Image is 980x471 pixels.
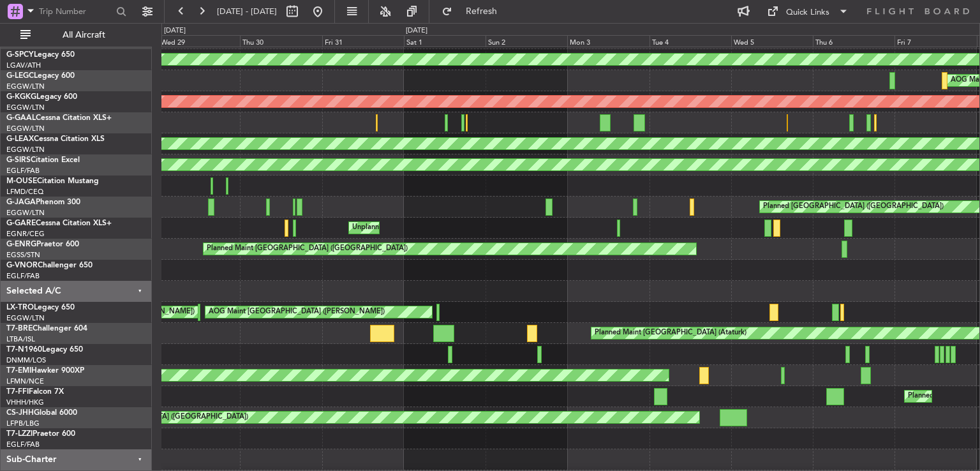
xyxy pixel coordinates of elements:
[6,346,42,354] span: T7-N1960
[352,218,468,237] div: Unplanned Maint [PERSON_NAME]
[6,430,33,438] span: T7-LZZI
[6,241,79,248] a: G-ENRGPraetor 600
[6,114,36,122] span: G-GAAL
[6,355,46,365] a: DNMM/LOS
[455,7,509,16] span: Refresh
[763,197,944,216] div: Planned [GEOGRAPHIC_DATA] ([GEOGRAPHIC_DATA])
[6,51,34,59] span: G-SPCY
[6,388,29,396] span: T7-FFI
[6,124,45,133] a: EGGW/LTN
[6,250,40,260] a: EGSS/STN
[6,304,34,311] span: LX-TRO
[6,229,45,239] a: EGNR/CEG
[217,6,277,17] span: [DATE] - [DATE]
[813,35,895,47] div: Thu 6
[6,388,64,396] a: T7-FFIFalcon 7X
[6,145,45,154] a: EGGW/LTN
[6,61,41,70] a: LGAV/ATH
[6,114,112,122] a: G-GAALCessna Citation XLS+
[33,31,135,40] span: All Aircraft
[6,367,31,375] span: T7-EMI
[6,367,84,375] a: T7-EMIHawker 900XP
[14,25,138,45] button: All Aircraft
[39,2,112,21] input: Trip Number
[406,26,427,36] div: [DATE]
[6,93,36,101] span: G-KGKG
[731,35,813,47] div: Wed 5
[322,35,404,47] div: Fri 31
[6,93,77,101] a: G-KGKGLegacy 600
[6,103,45,112] a: EGGW/LTN
[6,334,35,344] a: LTBA/ISL
[6,313,45,323] a: EGGW/LTN
[6,304,75,311] a: LX-TROLegacy 650
[6,135,105,143] a: G-LEAXCessna Citation XLS
[761,1,855,22] button: Quick Links
[6,220,112,227] a: G-GARECessna Citation XLS+
[6,177,99,185] a: M-OUSECitation Mustang
[6,198,80,206] a: G-JAGAPhenom 300
[6,82,45,91] a: EGGW/LTN
[6,72,75,80] a: G-LEGCLegacy 600
[6,377,44,386] a: LFMN/NCE
[6,241,36,248] span: G-ENRG
[6,220,36,227] span: G-GARE
[6,198,36,206] span: G-JAGA
[6,440,40,449] a: EGLF/FAB
[6,177,37,185] span: M-OUSE
[567,35,649,47] div: Mon 3
[209,303,385,322] div: AOG Maint [GEOGRAPHIC_DATA] ([PERSON_NAME])
[6,156,80,164] a: G-SIRSCitation Excel
[895,35,976,47] div: Fri 7
[650,35,731,47] div: Tue 4
[436,1,512,22] button: Refresh
[6,187,43,197] a: LFMD/CEQ
[6,271,40,281] a: EGLF/FAB
[158,35,240,47] div: Wed 29
[6,325,33,333] span: T7-BRE
[6,430,75,438] a: T7-LZZIPraetor 600
[6,262,93,269] a: G-VNORChallenger 650
[6,208,45,218] a: EGGW/LTN
[595,324,746,343] div: Planned Maint [GEOGRAPHIC_DATA] (Ataturk)
[6,166,40,176] a: EGLF/FAB
[404,35,486,47] div: Sat 1
[6,262,38,269] span: G-VNOR
[6,72,34,80] span: G-LEGC
[240,35,322,47] div: Thu 30
[486,35,567,47] div: Sun 2
[207,239,408,258] div: Planned Maint [GEOGRAPHIC_DATA] ([GEOGRAPHIC_DATA])
[6,51,75,59] a: G-SPCYLegacy 650
[6,419,40,428] a: LFPB/LBG
[6,325,87,333] a: T7-BREChallenger 604
[164,26,186,36] div: [DATE]
[6,398,44,407] a: VHHH/HKG
[6,409,77,417] a: CS-JHHGlobal 6000
[6,409,34,417] span: CS-JHH
[786,6,829,19] div: Quick Links
[6,156,31,164] span: G-SIRS
[6,135,34,143] span: G-LEAX
[6,346,83,354] a: T7-N1960Legacy 650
